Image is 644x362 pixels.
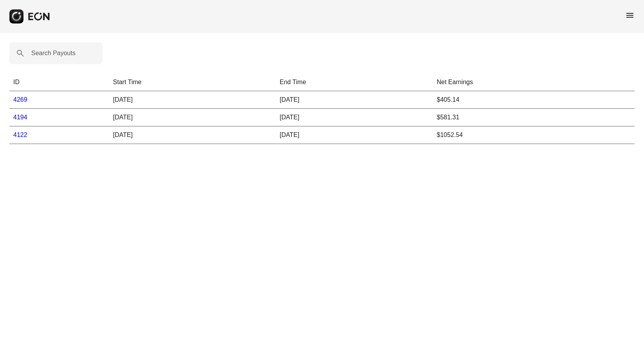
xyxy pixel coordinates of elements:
[31,49,76,58] label: Search Payouts
[109,109,276,126] td: [DATE]
[13,96,27,103] a: 4269
[109,91,276,109] td: [DATE]
[276,126,433,144] td: [DATE]
[276,91,433,109] td: [DATE]
[433,126,635,144] td: $1052.54
[109,126,276,144] td: [DATE]
[625,11,635,20] span: menu
[433,91,635,109] td: $405.14
[13,131,27,138] a: 4122
[13,114,27,121] a: 4194
[109,74,276,91] th: Start Time
[9,74,109,91] th: ID
[433,74,635,91] th: Net Earnings
[276,109,433,126] td: [DATE]
[276,74,433,91] th: End Time
[433,109,635,126] td: $581.31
